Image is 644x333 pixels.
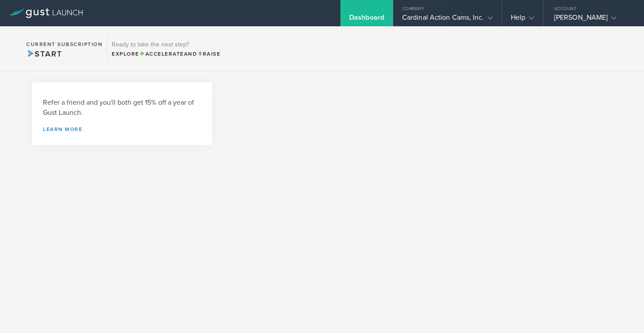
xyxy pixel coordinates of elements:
div: Help [511,13,534,26]
div: [PERSON_NAME] [554,13,629,26]
iframe: Chat Widget [600,291,644,333]
div: Cardinal Action Cams, Inc. [402,13,493,26]
div: Dashboard [349,13,384,26]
